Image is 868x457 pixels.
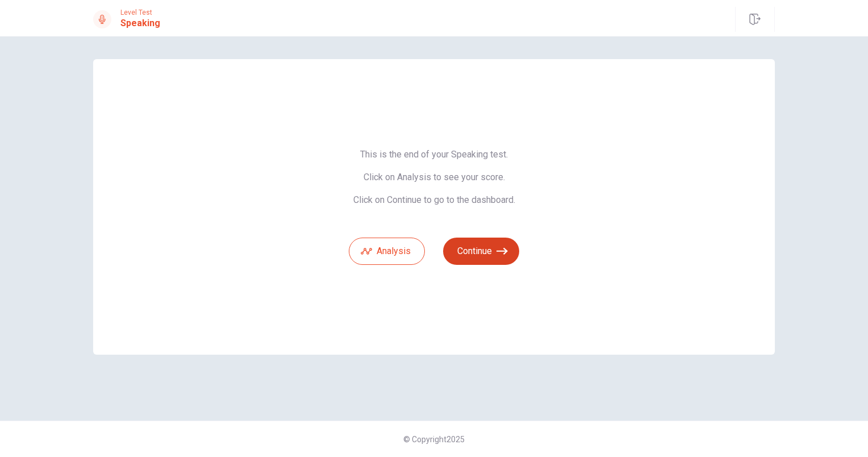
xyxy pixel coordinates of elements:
[349,149,519,206] span: This is the end of your Speaking test. Click on Analysis to see your score. Click on Continue to ...
[120,9,160,16] span: Level Test
[443,238,519,265] button: Continue
[349,238,425,265] button: Analysis
[120,16,160,30] h1: Speaking
[403,435,465,444] span: © Copyright 2025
